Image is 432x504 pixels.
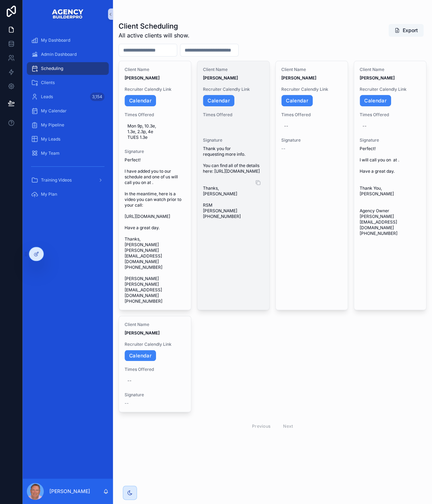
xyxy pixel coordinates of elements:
a: Clients [27,76,109,89]
span: Times Offered [125,367,185,372]
div: -- [362,123,367,129]
a: Calendar [203,95,234,106]
span: All active clients will show. [119,31,190,40]
span: My Calendar [41,108,67,114]
strong: [PERSON_NAME] [360,75,395,81]
span: -- [125,401,129,406]
span: My Dashboard [41,37,70,43]
span: Scheduling [41,66,63,71]
a: Client Name[PERSON_NAME]Recruiter Calendly LinkCalendarTimes OfferedSignatureThank you for reques... [197,61,270,310]
span: Signature [281,137,342,143]
span: Mon 9p, 10.3e, 1.3e, 2.3p, 4e TUES 1.3e [127,123,182,140]
strong: [PERSON_NAME] [281,75,316,81]
span: Signature [203,137,264,143]
span: Client Name [125,67,185,72]
div: 3,154 [90,93,104,101]
a: Client Name[PERSON_NAME]Recruiter Calendly LinkCalendarTimes Offered--SignaturePerfect! I will ca... [354,61,426,310]
a: Admin Dashboard [27,48,109,61]
a: Client Name[PERSON_NAME]Recruiter Calendly LinkCalendarTimes Offered--Signature-- [275,61,348,310]
span: Client Name [281,67,342,72]
a: Leads3,154 [27,90,109,103]
h1: Client Scheduling [119,21,190,31]
span: Signature [125,149,185,154]
span: Leads [41,94,53,100]
a: Client Name[PERSON_NAME]Recruiter Calendly LinkCalendarTimes Offered--Signature-- [119,316,191,413]
span: Recruiter Calendly Link [281,87,342,92]
strong: [PERSON_NAME] [203,75,238,81]
a: Calendar [125,95,156,106]
span: Client Name [203,67,264,72]
span: My Leads [41,136,60,142]
span: Recruiter Calendly Link [125,342,185,347]
span: Client Name [360,67,420,72]
div: -- [127,378,132,384]
a: My Pipeline [27,119,109,131]
a: Scheduling [27,62,109,75]
span: Times Offered [125,112,185,118]
strong: [PERSON_NAME] [125,330,160,336]
span: Recruiter Calendly Link [203,87,264,92]
span: My Team [41,150,60,156]
span: Times Offered [360,112,420,118]
button: Export [389,24,424,37]
a: Training Videos [27,174,109,186]
p: [PERSON_NAME] [49,488,90,495]
a: My Plan [27,188,109,201]
span: Training Videos [41,177,72,183]
span: Signature [125,392,185,398]
span: Times Offered [203,112,264,118]
span: Recruiter Calendly Link [125,87,185,92]
span: My Plan [41,191,57,197]
span: Recruiter Calendly Link [360,87,420,92]
span: Admin Dashboard [41,52,77,57]
a: Client Name[PERSON_NAME]Recruiter Calendly LinkCalendarTimes OfferedMon 9p, 10.3e, 1.3e, 2.3p, 4e... [119,61,191,310]
span: -- [281,146,286,152]
a: My Dashboard [27,34,109,47]
a: Calendar [125,350,156,361]
strong: [PERSON_NAME] [125,75,160,81]
img: App logo [52,8,84,20]
span: Signature [360,137,420,143]
a: Calendar [360,95,391,106]
span: Perfect! I have added you to our schedule and one of us will call you on at . In the meantime, he... [125,157,185,304]
span: Times Offered [281,112,342,118]
span: Perfect! I will call you on at . Have a great day. Thank You, [PERSON_NAME] Agency Owner [PERSON_... [360,146,420,236]
a: My Leads [27,133,109,146]
a: Calendar [281,95,313,106]
span: Clients [41,80,55,85]
div: scrollable content [23,28,113,211]
span: My Pipeline [41,122,64,128]
span: Client Name [125,322,185,327]
a: My Team [27,147,109,160]
span: Thank you for requesting more info. You can find all of the details here: [URL][DOMAIN_NAME] Than... [203,146,264,219]
a: My Calendar [27,105,109,117]
div: -- [284,123,288,129]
